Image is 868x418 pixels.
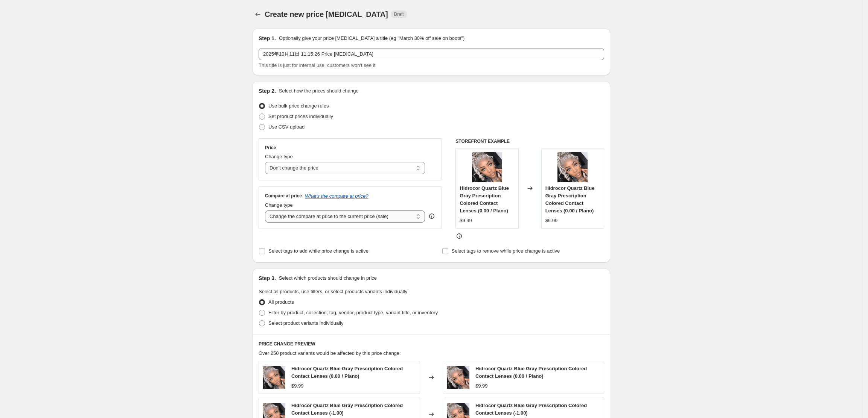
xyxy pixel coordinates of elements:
[452,248,560,254] span: Select tags to remove while price change is active
[259,341,604,347] h6: PRICE CHANGE PREVIEW
[305,193,369,199] button: What's the compare at price?
[265,202,293,208] span: Change type
[268,299,294,305] span: All products
[265,193,302,199] h3: Compare at price
[259,289,407,294] span: Select all products, use filters, or select products variants individually
[475,366,587,379] span: Hidrocor Quartz Blue Gray Prescription Colored Contact Lenses (0.00 / Plano)
[265,145,276,151] h3: Price
[460,185,509,214] span: Hidrocor Quartz Blue Gray Prescription Colored Contact Lenses (0.00 / Plano)
[268,114,333,119] span: Set product prices individually
[279,35,464,42] p: Optionally give your price [MEDICAL_DATA] a title (eg "March 30% off sale on boots")
[545,185,595,214] span: Hidrocor Quartz Blue Gray Prescription Colored Contact Lenses (0.00 / Plano)
[259,48,604,60] input: 30% off holiday sale
[475,403,587,416] span: Hidrocor Quartz Blue Gray Prescription Colored Contact Lenses (-1.00)
[545,217,558,224] div: $9.99
[268,320,343,326] span: Select product variants individually
[472,152,502,182] img: f11c3295859306ad51de07a2e3925dfc_b9b9fc5c-cc1a-4d75-ba0f-d5756ccc1bda_80x.png
[557,152,588,182] img: f11c3295859306ad51de07a2e3925dfc_b9b9fc5c-cc1a-4d75-ba0f-d5756ccc1bda_80x.png
[279,87,359,95] p: Select how the prices should change
[268,310,438,315] span: Filter by product, collection, tag, vendor, product type, variant title, or inventory
[268,103,329,109] span: Use bulk price change rules
[460,217,472,224] div: $9.99
[259,350,401,356] span: Over 250 product variants would be affected by this price change:
[265,10,388,18] span: Create new price [MEDICAL_DATA]
[428,212,436,220] div: help
[263,366,285,389] img: f11c3295859306ad51de07a2e3925dfc_b9b9fc5c-cc1a-4d75-ba0f-d5756ccc1bda_80x.png
[268,248,369,254] span: Select tags to add while price change is active
[475,382,488,390] div: $9.99
[259,274,276,282] h2: Step 3.
[291,382,304,390] div: $9.99
[291,403,403,416] span: Hidrocor Quartz Blue Gray Prescription Colored Contact Lenses (-1.00)
[259,87,276,95] h2: Step 2.
[291,366,403,379] span: Hidrocor Quartz Blue Gray Prescription Colored Contact Lenses (0.00 / Plano)
[259,35,276,42] h2: Step 1.
[394,11,404,17] span: Draft
[455,138,604,144] h6: STOREFRONT EXAMPLE
[253,9,263,20] button: Price change jobs
[268,124,305,130] span: Use CSV upload
[279,274,377,282] p: Select which products should change in price
[265,154,293,159] span: Change type
[447,366,469,389] img: f11c3295859306ad51de07a2e3925dfc_b9b9fc5c-cc1a-4d75-ba0f-d5756ccc1bda_80x.png
[259,62,375,68] span: This title is just for internal use, customers won't see it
